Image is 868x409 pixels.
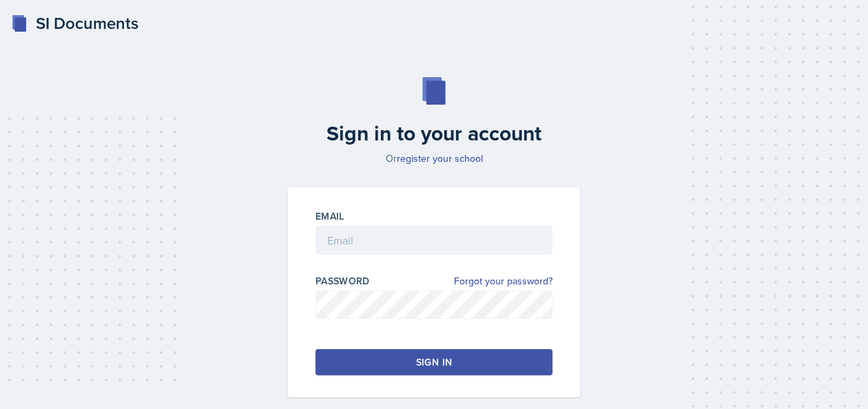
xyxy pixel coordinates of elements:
[280,121,588,146] h2: Sign in to your account
[11,11,138,36] a: SI Documents
[316,274,370,288] label: Password
[280,151,588,165] p: Or
[316,226,552,255] input: Email
[416,355,452,369] div: Sign in
[454,274,552,289] a: Forgot your password?
[397,151,483,165] a: register your school
[316,349,552,375] button: Sign in
[316,209,344,223] label: Email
